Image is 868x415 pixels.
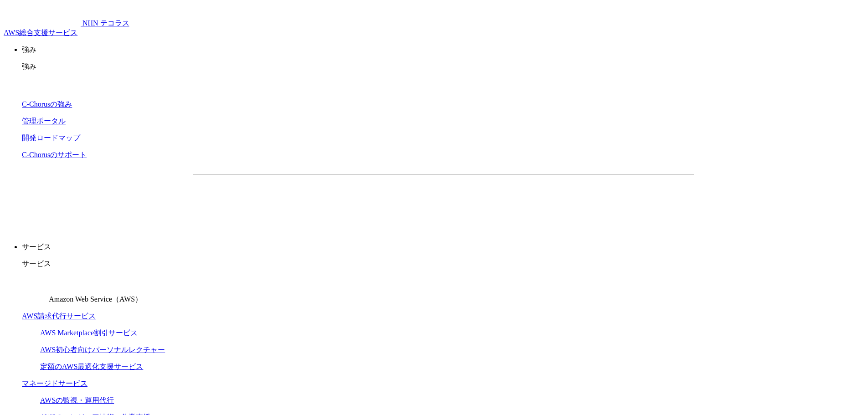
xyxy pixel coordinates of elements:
[22,151,87,159] a: C-Chorusのサポート
[22,134,80,142] a: 開発ロードマップ
[22,117,66,125] a: 管理ポータル
[22,312,96,320] a: AWS請求代行サービス
[22,100,72,108] a: C-Chorusの強み
[292,190,439,212] a: 資料を請求する
[49,295,142,303] span: Amazon Web Service（AWS）
[22,276,47,302] img: Amazon Web Service（AWS）
[448,190,595,212] a: まずは相談する
[40,363,143,370] a: 定額のAWS最適化支援サービス
[22,62,864,72] p: 強み
[40,346,165,354] a: AWS初心者向けパーソナルレクチャー
[22,379,87,387] a: マネージドサービス
[4,4,81,26] img: AWS総合支援サービス C-Chorus
[40,329,138,337] a: AWS Marketplace割引サービス
[22,259,864,269] p: サービス
[22,45,864,55] p: 強み
[22,242,864,252] p: サービス
[4,19,129,36] a: AWS総合支援サービス C-Chorus NHN テコラスAWS総合支援サービス
[40,396,114,404] a: AWSの監視・運用代行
